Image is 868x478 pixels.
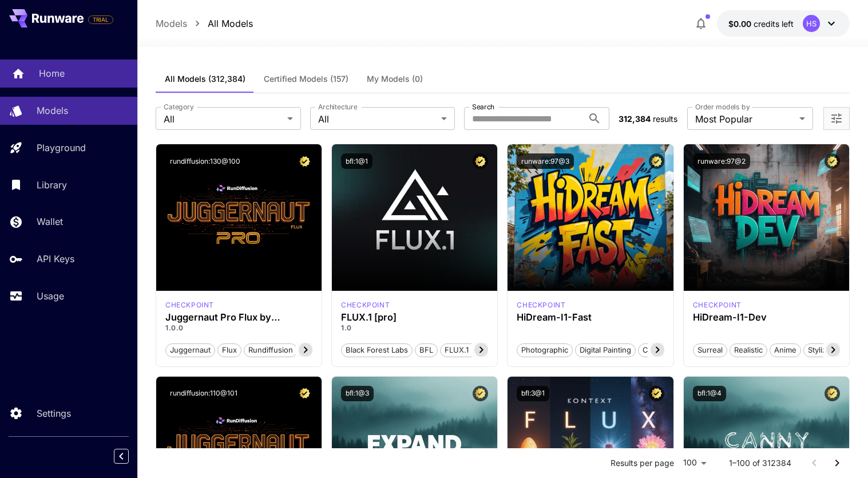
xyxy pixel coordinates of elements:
[37,289,64,303] p: Usage
[803,15,820,32] div: HS
[244,342,298,357] button: rundiffusion
[473,386,488,401] button: Certified Model – Vetted for best performance and includes a commercial license.
[341,386,374,401] button: bfl:1@3
[156,17,253,30] nav: breadcrumb
[693,300,742,310] p: checkpoint
[165,312,312,323] h3: Juggernaut Pro Flux by RunDiffusion
[156,17,187,30] a: Models
[440,342,493,357] button: FLUX.1 [pro]
[441,345,493,356] span: FLUX.1 [pro]
[39,66,65,80] p: Home
[122,446,137,467] div: Collapse sidebar
[825,153,840,169] button: Certified Model – Vetted for best performance and includes a commercial license.
[695,112,795,126] span: Most Popular
[649,386,664,401] button: Certified Model – Vetted for best performance and includes a commercial license.
[341,153,372,169] button: bfl:1@1
[730,342,767,357] button: Realistic
[341,300,390,310] p: checkpoint
[264,74,348,84] span: Certified Models (157)
[770,345,800,356] span: Anime
[679,455,711,471] div: 100
[37,215,63,228] p: Wallet
[695,102,750,112] label: Order models by
[804,345,839,356] span: Stylized
[825,386,840,401] button: Certified Model – Vetted for best performance and includes a commercial license.
[826,452,849,475] button: Go to next page
[37,252,74,266] p: API Keys
[208,17,253,30] a: All Models
[472,102,494,112] label: Search
[649,153,664,169] button: Certified Model – Vetted for best performance and includes a commercial license.
[730,345,767,356] span: Realistic
[638,342,682,357] button: Cinematic
[244,345,297,356] span: rundiffusion
[318,102,357,112] label: Architecture
[576,345,635,356] span: Digital Painting
[165,342,215,357] button: juggernaut
[165,300,214,310] p: checkpoint
[165,386,242,401] button: rundiffusion:110@101
[517,300,565,310] p: checkpoint
[693,153,750,169] button: runware:97@2
[517,386,549,401] button: bfl:3@1
[415,345,437,356] span: BFL
[693,300,742,310] div: HiDream Dev
[341,300,390,310] div: fluxpro
[653,114,677,124] span: results
[728,18,794,30] div: $0.00
[165,300,214,310] div: FLUX.1 D
[517,312,664,323] h3: HiDream-I1-Fast
[473,153,488,169] button: Certified Model – Vetted for best performance and includes a commercial license.
[693,386,726,401] button: bfl:1@4
[575,342,636,357] button: Digital Painting
[415,342,438,357] button: BFL
[297,153,312,169] button: Certified Model – Vetted for best performance and includes a commercial license.
[218,345,241,356] span: flux
[318,112,437,126] span: All
[341,323,488,333] p: 1.0
[830,112,843,126] button: Open more filters
[165,323,312,333] p: 1.0.0
[37,104,68,117] p: Models
[341,342,413,357] button: Black Forest Labs
[165,74,245,84] span: All Models (312,384)
[342,345,412,356] span: Black Forest Labs
[728,19,754,29] span: $0.00
[611,457,674,469] p: Results per page
[367,74,423,84] span: My Models (0)
[717,10,850,37] button: $0.00HS
[89,15,113,24] span: TRIAL
[297,386,312,401] button: Certified Model – Vetted for best performance and includes a commercial license.
[114,449,129,464] button: Collapse sidebar
[88,13,113,26] span: Add your payment card to enable full platform functionality.
[164,102,194,112] label: Category
[37,406,71,420] p: Settings
[165,153,245,169] button: rundiffusion:130@100
[754,19,794,29] span: credits left
[37,141,86,155] p: Playground
[341,312,488,323] h3: FLUX.1 [pro]
[517,345,572,356] span: Photographic
[37,178,67,192] p: Library
[164,112,283,126] span: All
[619,114,651,124] span: 312,384
[517,153,574,169] button: runware:97@3
[693,312,840,323] h3: HiDream-I1-Dev
[517,342,573,357] button: Photographic
[217,342,241,357] button: flux
[517,300,565,310] div: HiDream Fast
[729,457,791,469] p: 1–100 of 312384
[166,345,215,356] span: juggernaut
[803,342,840,357] button: Stylized
[639,345,681,356] span: Cinematic
[770,342,801,357] button: Anime
[693,342,727,357] button: Surreal
[693,345,727,356] span: Surreal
